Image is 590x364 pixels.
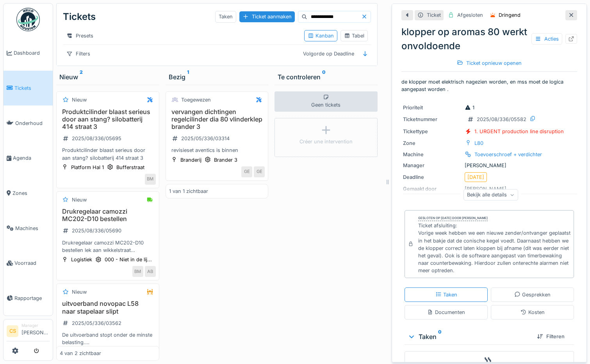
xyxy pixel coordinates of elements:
[7,325,18,337] li: CS
[60,350,101,357] div: 4 van 2 zichtbaar
[403,173,462,181] div: Deadline
[169,72,266,82] div: Bezig
[59,72,156,82] div: Nieuw
[299,138,353,145] div: Créer une intervention
[4,141,53,176] a: Agenda
[71,164,104,171] div: Platform Hal 1
[215,11,236,22] div: Taken
[63,48,94,59] div: Filters
[474,128,564,135] div: 1. URGENT production line disruption
[403,139,462,147] div: Zone
[241,166,252,177] div: GE
[403,162,462,169] div: Manager
[4,71,53,106] a: Tickets
[4,36,53,71] a: Dashboard
[72,196,87,203] div: Nieuw
[63,30,97,41] div: Presets
[60,331,156,346] div: De uitvoerband stopt onder de minste belasting. slipkoppeling & vervuiling na te kijken
[187,72,189,82] sup: 1
[132,266,143,277] div: BM
[72,96,87,103] div: Nieuw
[403,128,462,135] div: Tickettype
[418,216,488,221] div: Gesloten op [DATE] door [PERSON_NAME]
[169,146,265,154] div: revisieset aventics is binnen
[465,104,474,111] div: 1
[72,319,121,327] div: 2025/05/336/03562
[514,291,551,298] div: Gesprekken
[71,256,92,263] div: Logistiek
[15,120,50,127] span: Onderhoud
[308,32,334,39] div: Kanban
[12,189,50,197] span: Zones
[403,162,576,169] div: [PERSON_NAME]
[21,323,50,339] li: [PERSON_NAME]
[14,259,50,267] span: Voorraad
[438,332,442,341] sup: 0
[403,116,462,123] div: Ticketnummer
[180,156,201,164] div: Branderij
[21,323,50,328] div: Manager
[474,151,542,158] div: Toevoerschroef + verdichter
[4,176,53,211] a: Zones
[403,151,462,158] div: Machine
[80,72,83,82] sup: 2
[72,288,87,296] div: Nieuw
[60,208,156,223] h3: Drukregelaar camozzi MC202-D10 bestellen
[401,25,577,53] div: klopper op aromas 80 werkt onvoldoende
[534,331,568,342] div: Filteren
[145,266,156,277] div: AB
[60,300,156,315] h3: uitvoerband novopac L58 naar stapelaar slipt
[520,309,545,316] div: Kosten
[7,323,50,341] a: CS Manager[PERSON_NAME]
[169,108,265,131] h3: vervangen dichtingen regelcilinder dia 80 vlinderklep brander 3
[401,78,577,93] p: de klopper moet elektrisch nagezien worden, en mss moet de logica aangepast worden .
[14,49,50,57] span: Dashboard
[15,225,50,232] span: Machines
[181,135,230,142] div: 2025/05/336/03314
[14,294,50,302] span: Rapportage
[322,72,326,82] sup: 0
[254,166,265,177] div: GE
[4,105,53,141] a: Onderhoud
[477,116,526,123] div: 2025/08/336/05582
[499,11,520,19] div: Dringend
[463,189,518,200] div: Bekijk alle details
[531,33,562,45] div: Acties
[72,135,121,142] div: 2025/08/336/05695
[239,11,295,22] div: Ticket aanmaken
[14,84,50,92] span: Tickets
[454,58,525,68] div: Ticket opnieuw openen
[63,7,96,27] div: Tickets
[214,156,237,164] div: Brander 3
[16,8,40,31] img: Badge_color-CXgf-gQk.svg
[105,256,152,263] div: 000 - Niet in de lij...
[344,32,364,39] div: Tabel
[145,174,156,185] div: BM
[427,309,465,316] div: Documenten
[435,291,457,298] div: Taken
[408,332,531,341] div: Taken
[13,154,50,162] span: Agenda
[467,173,484,181] div: [DATE]
[60,146,156,161] div: Produktcilinder blaast serieus door aan stang? silobatterij 414 straat 3
[116,164,144,171] div: Bufferstraat
[4,246,53,281] a: Voorraad
[181,96,211,103] div: Toegewezen
[278,72,374,82] div: Te controleren
[60,108,156,131] h3: Produktcilinder blaast serieus door aan stang? silobatterij 414 straat 3
[457,11,483,19] div: Afgesloten
[72,227,121,234] div: 2025/08/336/05690
[4,211,53,246] a: Machines
[474,139,483,147] div: L80
[299,48,358,59] div: Volgorde op Deadline
[4,281,53,316] a: Rapportage
[275,91,378,112] div: Geen tickets
[427,11,441,19] div: Ticket
[418,222,570,274] div: Ticket afsluiting: Vorige week hebben we een nieuwe zender/ontvanger geplaatst in het bakje dat d...
[403,104,462,111] div: Prioriteit
[169,187,208,195] div: 1 van 1 zichtbaar
[60,239,156,254] div: Drukregelaar camozzi MC202-D10 bestellen lek aan wikkelstraat rubix:119A2988 maar enkel in [GEOGR...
